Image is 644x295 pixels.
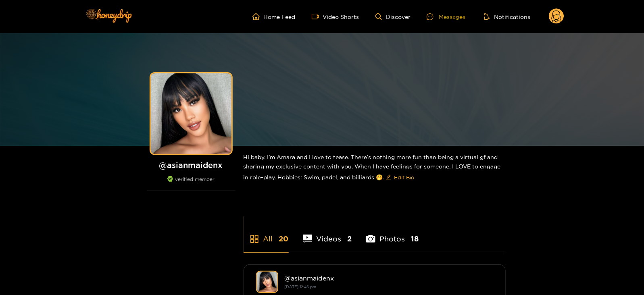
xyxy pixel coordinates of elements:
[366,216,419,252] li: Photos
[312,13,359,20] a: Video Shorts
[252,13,264,20] span: home
[147,160,236,170] h1: @ asianmaidenx
[384,171,416,184] button: editEdit Bio
[244,146,506,190] div: Hi baby. I’m Amara and I love to tease. There’s nothing more fun than being a virtual gf and shar...
[244,216,289,252] li: All
[256,271,278,293] img: asianmaidenx
[481,12,533,21] button: Notifications
[285,285,317,289] small: [DATE] 12:46 pm
[394,173,415,181] span: Edit Bio
[250,234,259,244] span: appstore
[386,175,391,181] span: edit
[147,176,236,191] div: verified member
[347,234,352,244] span: 2
[303,216,352,252] li: Videos
[312,13,323,20] span: video-camera
[411,234,419,244] span: 18
[375,13,411,20] a: Discover
[285,274,493,282] div: @ asianmaidenx
[279,234,289,244] span: 20
[427,12,465,21] div: Messages
[252,13,296,20] a: Home Feed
